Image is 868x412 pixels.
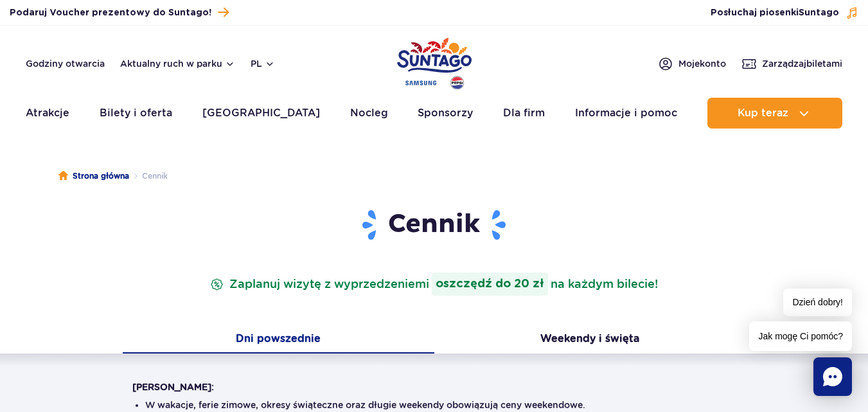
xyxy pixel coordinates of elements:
[783,289,852,316] span: Dzień dobry!
[741,56,842,71] a: Zarządzajbiletami
[432,273,548,296] strong: oszczędź do 20 zł
[132,382,214,392] strong: [PERSON_NAME]:
[434,327,746,354] button: Weekendy i święta
[26,57,105,70] a: Godziny otwarcia
[658,56,726,71] a: Mojekonto
[738,107,788,119] span: Kup teraz
[58,170,129,183] a: Strona główna
[678,57,726,70] span: Moje konto
[129,170,168,183] li: Cennik
[120,58,235,69] button: Aktualny ruch w parku
[711,6,858,19] button: Posłuchaj piosenkiSuntago
[813,357,852,396] div: Chat
[575,98,677,129] a: Informacje i pomoc
[208,273,660,296] p: Zaplanuj wizytę z wyprzedzeniem na każdym bilecie!
[418,98,473,129] a: Sponsorzy
[10,6,211,19] span: Podaruj Voucher prezentowy do Suntago!
[202,98,320,129] a: [GEOGRAPHIC_DATA]
[503,98,545,129] a: Dla firm
[799,8,839,17] span: Suntago
[749,321,852,351] span: Jak mogę Ci pomóc?
[762,57,842,70] span: Zarządzaj biletami
[350,98,388,129] a: Nocleg
[397,32,472,91] a: Park of Poland
[251,57,275,70] button: pl
[100,98,172,129] a: Bilety i oferta
[123,327,434,354] button: Dni powszednie
[26,98,69,129] a: Atrakcje
[145,399,723,411] li: W wakacje, ferie zimowe, okresy świąteczne oraz długie weekendy obowiązują ceny weekendowe.
[10,4,229,21] a: Podaruj Voucher prezentowy do Suntago!
[711,6,839,19] span: Posłuchaj piosenki
[132,208,736,242] h1: Cennik
[707,98,842,129] button: Kup teraz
